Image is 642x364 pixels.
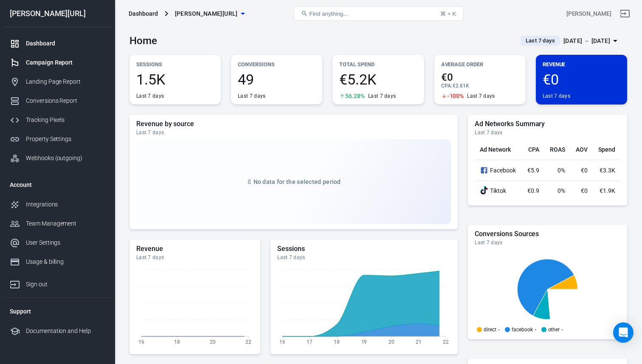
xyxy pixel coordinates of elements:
div: Account id: Zo3YXUXY [566,9,611,18]
span: €0.9 [527,187,539,194]
tspan: 20 [389,339,394,344]
div: [DATE] － [DATE] [563,36,610,46]
span: - [498,327,500,332]
p: other [548,327,560,332]
a: Integrations [3,195,112,214]
tspan: 17 [307,339,313,344]
a: Usage & billing [3,252,112,271]
div: Last 7 days [136,93,164,99]
div: Facebook [480,165,517,175]
span: €3.3K [600,167,615,174]
span: €0 [581,167,588,174]
a: Campaign Report [3,53,112,72]
div: TikTok Ads [480,186,488,195]
p: Revenue [543,60,620,69]
tspan: 20 [210,339,216,344]
span: Find anything... [310,11,348,17]
div: Landing Page Report [26,77,105,86]
div: Last 7 days [467,93,495,99]
p: Conversions [238,60,315,69]
a: Sign out [3,271,112,294]
tspan: 16 [138,339,144,344]
div: Last 7 days [277,254,451,261]
th: CPA [522,139,544,160]
div: Last 7 days [475,239,620,246]
a: Sign out [615,3,635,24]
th: Spend [593,139,620,160]
div: Conversions Report [26,96,105,105]
span: 0% [558,167,565,174]
span: 1.5K [136,72,214,87]
span: €5.2K [339,72,417,87]
p: Total Spend [339,60,417,69]
span: - [535,327,536,332]
div: [PERSON_NAME][URL] [3,10,112,17]
a: User Settings [3,233,112,252]
a: Team Management [3,214,112,233]
svg: Facebook Ads [480,165,488,175]
span: €0 [543,72,620,87]
div: Documentation and Help [26,327,105,336]
span: Last 7 days [522,37,558,45]
button: Last 7 days[DATE] － [DATE] [514,34,627,48]
div: Open Intercom Messenger [613,322,634,343]
span: €1.9K [600,187,615,194]
li: Support [3,301,112,322]
span: €2.61K [453,83,469,89]
h5: Revenue by source [136,120,451,128]
tspan: 18 [334,339,340,344]
tspan: 22 [443,339,449,344]
div: Last 7 days [238,93,265,99]
span: 49 [238,72,315,87]
th: Ad Network [475,139,522,160]
span: €0 [441,72,519,82]
h5: Revenue [136,245,253,253]
span: No data for the selected period [253,178,341,185]
span: 56.28% [345,93,365,99]
div: Campaign Report [26,58,105,67]
div: Sign out [26,280,105,289]
button: [PERSON_NAME][URL] [172,6,248,22]
h5: Sessions [277,245,451,253]
h5: Ad Networks Summary [475,120,620,128]
span: glorya.ai [175,8,238,19]
tspan: 22 [245,339,251,344]
div: Integrations [26,200,105,209]
span: 0% [558,187,565,194]
div: Webhooks (outgoing) [26,154,105,163]
button: Find anything...⌘ + K [294,6,464,21]
span: CPA : [441,83,453,89]
div: Last 7 days [368,93,396,99]
div: Dashboard [129,9,158,18]
div: ⌘ + K [440,11,456,17]
tspan: 19 [361,339,367,344]
tspan: 16 [279,339,285,344]
div: User Settings [26,238,105,247]
div: Usage & billing [26,257,105,266]
tspan: 21 [416,339,422,344]
a: Landing Page Report [3,72,112,91]
li: Account [3,175,112,195]
p: facebook [512,327,533,332]
div: Dashboard [26,39,105,48]
a: Conversions Report [3,91,112,110]
div: Last 7 days [543,93,570,99]
a: Property Settings [3,130,112,149]
a: Tracking Pixels [3,110,112,130]
a: Dashboard [3,34,112,53]
div: Last 7 days [136,254,253,261]
span: - [561,327,563,332]
span: -100% [447,93,464,99]
span: €0 [581,187,588,194]
h5: Conversions Sources [475,230,620,238]
p: Sessions [136,60,214,69]
p: Average Order [441,60,519,69]
div: Property Settings [26,135,105,144]
span: €5.9 [527,167,539,174]
div: Last 7 days [136,129,451,136]
div: Tracking Pixels [26,116,105,124]
a: Webhooks (outgoing) [3,149,112,168]
div: Team Management [26,219,105,228]
div: Last 7 days [475,129,620,136]
h3: Home [130,35,157,47]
